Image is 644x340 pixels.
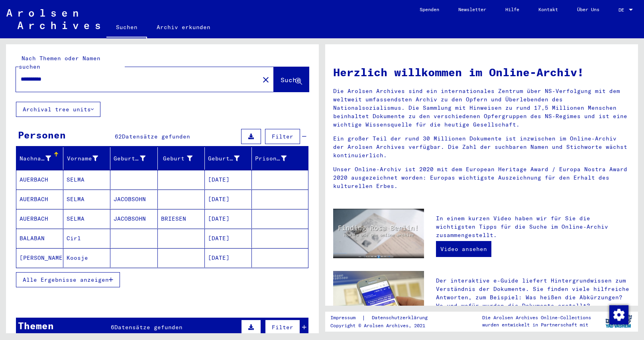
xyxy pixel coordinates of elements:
p: Unser Online-Archiv ist 2020 mit dem European Heritage Award / Europa Nostra Award 2020 ausgezeic... [333,165,630,190]
a: Archiv erkunden [147,18,220,37]
mat-cell: [DATE] [205,248,252,267]
img: eguide.jpg [333,271,424,332]
mat-cell: [PERSON_NAME] [16,248,63,267]
mat-cell: JACOBSOHN [110,190,157,209]
div: Themen [18,318,54,333]
div: Nachname [20,152,63,165]
span: DE [618,7,627,13]
span: Datensätze gefunden [114,324,183,331]
div: Geburtsdatum [208,152,251,165]
mat-cell: AUERBACH [16,190,63,209]
mat-cell: [DATE] [205,229,252,248]
div: Geburtsname [114,152,157,165]
p: Die Arolsen Archives Online-Collections [482,314,591,321]
a: Datenschutzerklärung [365,314,437,322]
p: Ein großer Teil der rund 30 Millionen Dokumente ist inzwischen im Online-Archiv der Arolsen Archi... [333,134,630,160]
div: Geburt‏ [161,154,192,163]
img: Zustimmung ändern [609,305,628,324]
mat-label: Nach Themen oder Namen suchen [19,55,100,70]
mat-cell: JACOBSOHN [110,209,157,228]
mat-header-cell: Geburtsname [110,147,157,170]
div: Vorname [67,152,110,165]
span: Filter [272,324,293,331]
mat-cell: BRIESEN [158,209,205,228]
mat-icon: close [261,75,271,85]
img: video.jpg [333,209,424,258]
a: Video ansehen [436,241,491,257]
button: Filter [265,320,300,335]
mat-cell: [DATE] [205,170,252,189]
mat-cell: AUERBACH [16,209,63,228]
button: Archival tree units [16,102,100,117]
a: Suchen [106,18,147,38]
a: Impressum [330,314,362,322]
div: Nachname [20,154,51,163]
mat-header-cell: Geburtsdatum [205,147,252,170]
h1: Herzlich willkommen im Online-Archiv! [333,64,630,81]
mat-cell: SELMA [63,209,110,228]
mat-header-cell: Prisoner # [252,147,308,170]
div: | [330,314,437,322]
p: Copyright © Arolsen Archives, 2021 [330,322,437,329]
img: yv_logo.png [604,311,634,331]
mat-cell: Koosje [63,248,110,267]
div: Prisoner # [255,154,287,163]
div: Vorname [67,154,98,163]
p: Der interaktive e-Guide liefert Hintergrundwissen zum Verständnis der Dokumente. Sie finden viele... [436,277,630,310]
mat-cell: SELMA [63,190,110,209]
mat-cell: [DATE] [205,190,252,209]
p: In einem kurzen Video haben wir für Sie die wichtigsten Tipps für die Suche im Online-Archiv zusa... [436,214,630,239]
mat-cell: BALABAN [16,229,63,248]
span: 6 [111,324,114,331]
mat-header-cell: Nachname [16,147,63,170]
div: Geburtsdatum [208,154,240,163]
mat-header-cell: Geburt‏ [158,147,205,170]
span: 62 [115,133,122,140]
span: Suche [281,76,300,84]
mat-cell: [DATE] [205,209,252,228]
mat-cell: SELMA [63,170,110,189]
mat-cell: Cirl [63,229,110,248]
p: Die Arolsen Archives sind ein internationales Zentrum über NS-Verfolgung mit dem weltweit umfasse... [333,87,630,129]
div: Personen [18,128,66,142]
mat-cell: AUERBACH [16,170,63,189]
button: Alle Ergebnisse anzeigen [16,272,120,287]
span: Filter [272,133,293,140]
div: Prisoner # [255,152,298,165]
button: Filter [265,129,300,144]
div: Geburt‏ [161,152,204,165]
span: Datensätze gefunden [122,133,190,140]
button: Suche [274,67,309,92]
mat-header-cell: Vorname [63,147,110,170]
button: Clear [258,71,274,87]
img: Arolsen_neg.svg [6,9,100,29]
span: Alle Ergebnisse anzeigen [23,276,109,283]
p: wurden entwickelt in Partnerschaft mit [482,321,591,328]
div: Geburtsname [114,154,145,163]
div: Zustimmung ändern [609,305,628,324]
